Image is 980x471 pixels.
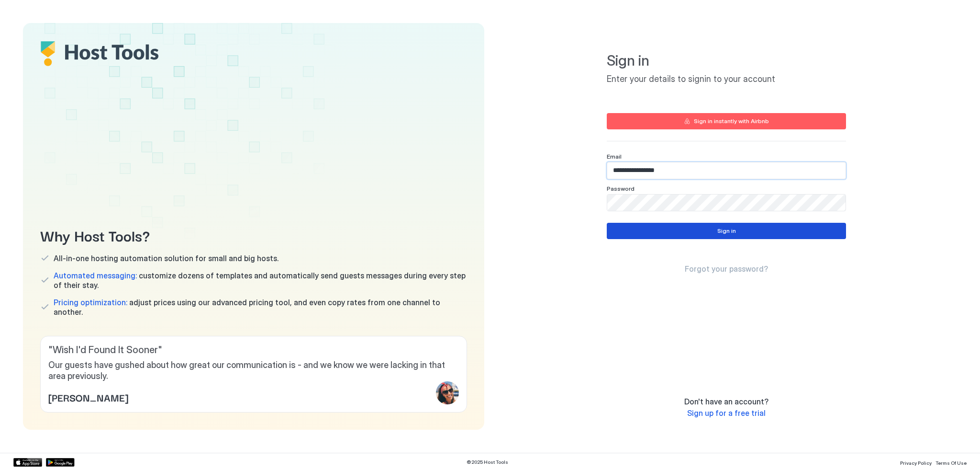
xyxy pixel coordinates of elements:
[54,253,278,263] span: All-in-one hosting automation solution for small and big hosts.
[467,459,508,465] span: © 2025 Host Tools
[607,52,846,70] span: Sign in
[687,408,766,418] span: Sign up for a free trial
[717,227,736,235] div: Sign in
[46,458,75,467] a: Google Play Store
[54,271,467,290] span: customize dozens of templates and automatically send guests messages during every step of their s...
[607,153,622,160] span: Email
[607,195,846,211] input: Input Field
[54,298,127,307] span: Pricing optimization:
[10,438,33,461] iframe: Intercom live chat
[48,390,128,404] span: [PERSON_NAME]
[607,223,846,239] button: Sign in
[48,360,459,381] span: Our guests have gushed about how great our communication is - and we know we were lacking in that...
[685,264,768,274] a: Forgot your password?
[607,185,635,192] span: Password
[54,271,137,280] span: Automated messaging:
[684,397,768,406] span: Don't have an account?
[607,74,846,85] span: Enter your details to signin to your account
[436,381,459,404] div: profile
[687,408,766,418] a: Sign up for a free trial
[48,344,459,356] span: " Wish I'd Found It Sooner "
[607,162,846,179] input: Input Field
[900,457,932,467] a: Privacy Policy
[13,458,42,467] a: App Store
[607,113,846,129] button: Sign in instantly with Airbnb
[900,460,932,466] span: Privacy Policy
[694,117,769,126] div: Sign in instantly with Airbnb
[935,460,967,466] span: Terms Of Use
[54,298,467,317] span: adjust prices using our advanced pricing tool, and even copy rates from one channel to another.
[40,224,467,246] span: Why Host Tools?
[935,457,967,467] a: Terms Of Use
